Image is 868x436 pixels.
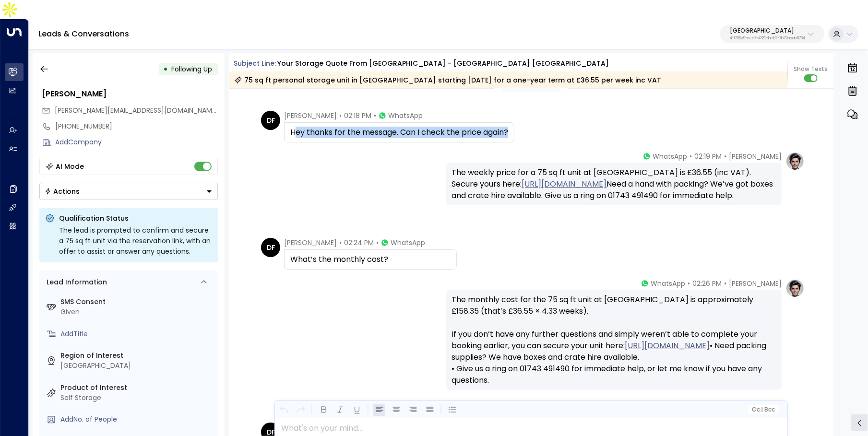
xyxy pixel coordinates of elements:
[61,307,214,317] div: Given
[61,329,214,339] div: AddTitle
[344,111,371,120] span: 02:18 PM
[690,152,692,161] span: •
[56,162,84,171] div: AI Mode
[452,167,776,201] div: The weekly price for a 75 sq ft unit at [GEOGRAPHIC_DATA] is £36.55 (inc VAT). Secure yours here:...
[761,406,763,413] span: |
[277,59,609,69] div: Your storage quote from [GEOGRAPHIC_DATA] - [GEOGRAPHIC_DATA] [GEOGRAPHIC_DATA]
[45,187,80,196] div: Actions
[692,279,722,288] span: 02:26 PM
[730,36,805,40] p: 4f1736e9-ccb7-4332-bcb2-7b72aeab8734
[452,294,776,386] div: The monthly cost for the 75 sq ft unit at [GEOGRAPHIC_DATA] is approximately £158.35 (that’s £36....
[44,277,107,287] div: Lead Information
[278,404,290,416] button: Undo
[522,178,606,190] a: [URL][DOMAIN_NAME]
[376,238,379,247] span: •
[290,254,451,265] div: What’s the monthly cost?
[720,25,824,43] button: [GEOGRAPHIC_DATA]4f1736e9-ccb7-4332-bcb2-7b72aeab8734
[794,65,828,73] span: Show Texts
[61,351,214,361] label: Region of Interest
[748,405,779,414] button: Cc|Bcc
[59,213,212,223] p: Qualification Status
[39,183,218,200] button: Actions
[653,152,687,161] span: WhatsApp
[785,152,805,171] img: profile-logo.png
[730,28,805,34] p: [GEOGRAPHIC_DATA]
[284,111,337,120] span: [PERSON_NAME]
[651,279,685,288] span: WhatsApp
[261,111,280,130] div: DF
[724,152,726,161] span: •
[42,88,218,100] div: [PERSON_NAME]
[625,340,710,352] a: [URL][DOMAIN_NAME]
[61,393,214,403] div: Self Storage
[55,106,219,115] span: [PERSON_NAME][EMAIL_ADDRESS][DOMAIN_NAME]
[295,404,307,416] button: Redo
[61,383,214,393] label: Product of Interest
[234,59,276,68] span: Subject Line:
[339,111,342,120] span: •
[290,127,508,138] div: Hey thanks for the message. Can I check the price again?
[164,60,168,78] div: •
[724,279,726,288] span: •
[38,28,129,39] a: Leads & Conversations
[688,279,690,288] span: •
[374,111,376,120] span: •
[729,152,782,161] span: [PERSON_NAME]
[61,361,214,371] div: [GEOGRAPHIC_DATA]
[729,279,782,288] span: [PERSON_NAME]
[61,297,214,307] label: SMS Consent
[55,106,218,116] span: Dale.fellows@outlook.com
[56,121,218,131] div: [PHONE_NUMBER]
[785,279,805,298] img: profile-logo.png
[752,406,775,413] span: Cc Bcc
[234,75,662,85] div: 75 sq ft personal storage unit in [GEOGRAPHIC_DATA] starting [DATE] for a one-year term at £36.55...
[261,238,280,257] div: DF
[172,64,213,74] span: Following Up
[284,238,337,247] span: [PERSON_NAME]
[388,111,423,120] span: WhatsApp
[391,238,425,247] span: WhatsApp
[56,137,218,147] div: AddCompany
[59,225,212,257] div: The lead is prompted to confirm and secure a 75 sq ft unit via the reservation link, with an offe...
[344,238,374,247] span: 02:24 PM
[39,183,218,200] div: Button group with a nested menu
[339,238,342,247] span: •
[61,414,214,424] div: AddNo. of People
[694,152,722,161] span: 02:19 PM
